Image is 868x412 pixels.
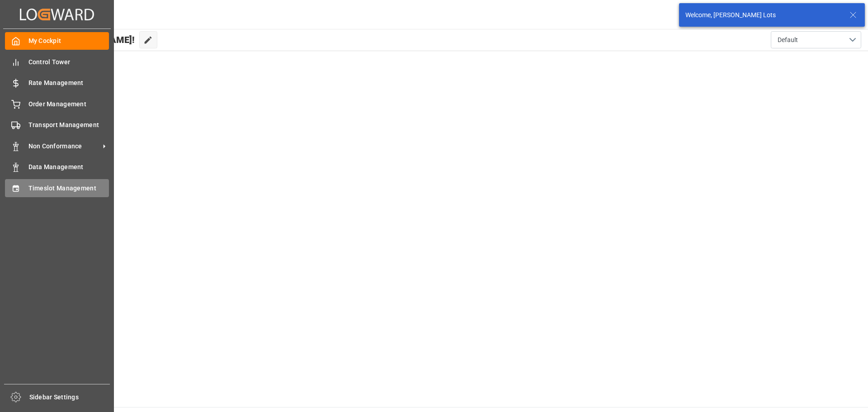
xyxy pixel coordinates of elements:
[771,31,861,48] button: open menu
[29,393,110,402] span: Sidebar Settings
[778,35,798,45] span: Default
[5,158,109,176] a: Data Management
[28,120,109,130] span: Transport Management
[28,142,100,151] span: Non Conformance
[5,95,109,113] a: Order Management
[28,162,109,172] span: Data Management
[28,184,109,193] span: Timeslot Management
[28,78,109,88] span: Rate Management
[38,31,135,48] span: Hello [PERSON_NAME]!
[28,99,109,109] span: Order Management
[5,74,109,92] a: Rate Management
[685,10,841,20] div: Welcome, [PERSON_NAME] Lots
[5,179,109,197] a: Timeslot Management
[5,53,109,71] a: Control Tower
[28,57,109,67] span: Control Tower
[5,116,109,134] a: Transport Management
[5,32,109,50] a: My Cockpit
[28,36,109,46] span: My Cockpit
